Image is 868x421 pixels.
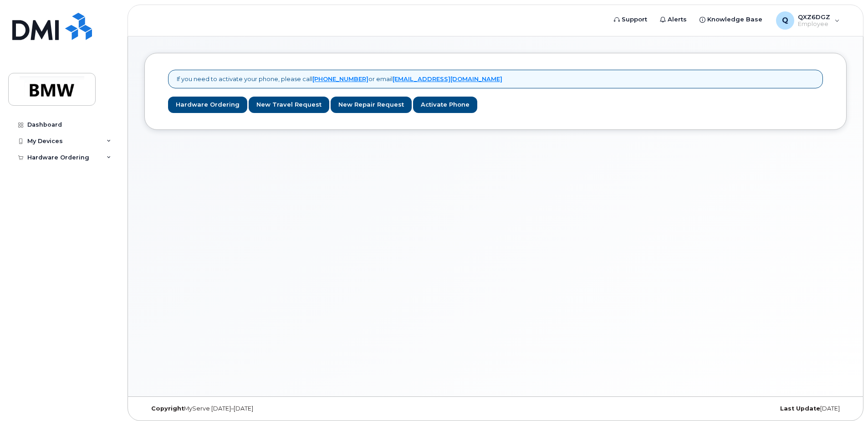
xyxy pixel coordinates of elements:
p: If you need to activate your phone, please call or email [177,75,502,83]
a: Hardware Ordering [168,97,247,113]
div: MyServe [DATE]–[DATE] [144,405,378,412]
a: Activate Phone [413,97,477,113]
a: New Repair Request [331,97,412,113]
a: [EMAIL_ADDRESS][DOMAIN_NAME] [393,75,502,82]
strong: Last Update [780,405,820,412]
a: [PHONE_NUMBER] [312,75,368,82]
a: New Travel Request [249,97,329,113]
strong: Copyright [151,405,184,412]
div: [DATE] [613,405,847,412]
